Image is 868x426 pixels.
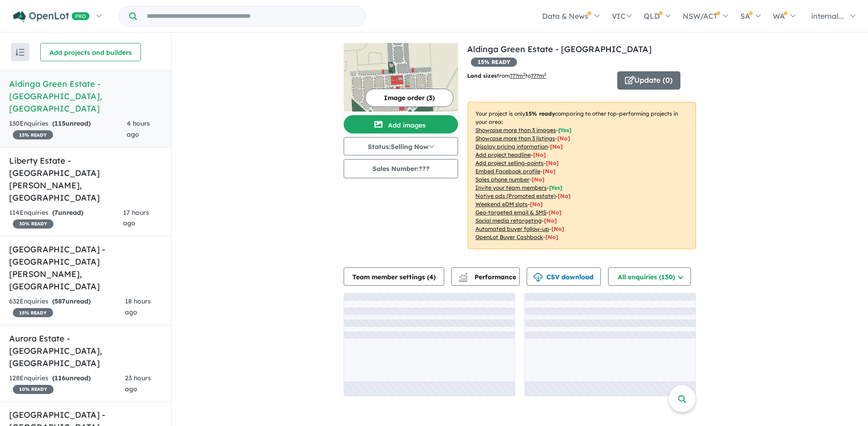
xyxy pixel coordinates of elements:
[475,234,543,240] u: OpenLot Buyer Cashback
[544,217,557,224] span: [No]
[344,267,444,286] button: Team member settings (4)
[471,58,517,67] span: 15 % READY
[139,6,363,26] input: Try estate name, suburb, builder or developer
[530,201,543,208] span: [No]
[52,374,91,382] strong: ( unread)
[549,184,562,191] span: [ Yes ]
[13,385,54,394] span: 10 % READY
[557,135,570,142] span: [ No ]
[510,72,525,79] u: ??? m
[429,273,433,281] span: 4
[54,297,65,305] span: 587
[545,234,558,240] span: [No]
[475,143,548,150] u: Display pricing information
[525,110,555,117] b: 15 % ready
[475,151,531,158] u: Add project headline
[467,72,497,79] b: Land sizes
[467,44,652,54] a: Aldinga Green Estate - [GEOGRAPHIC_DATA]
[451,267,520,286] button: Performance
[525,72,546,79] span: to
[617,71,680,90] button: Update (0)
[468,102,696,249] p: Your project is only comparing to other top-performing projects in your area: - - - - - - - - - -...
[558,127,571,133] span: [ Yes ]
[13,11,90,22] img: Openlot PRO Logo White
[54,374,65,382] span: 116
[533,151,546,158] span: [ No ]
[811,11,844,21] span: internal...
[127,119,150,138] span: 4 hours ago
[9,154,162,204] h5: Liberty Estate - [GEOGRAPHIC_DATA][PERSON_NAME] , [GEOGRAPHIC_DATA]
[16,49,25,56] img: sort.svg
[123,208,149,228] span: 17 hours ago
[558,192,571,199] span: [No]
[546,160,559,166] span: [ No ]
[13,130,53,139] span: 15 % READY
[549,209,561,216] span: [No]
[459,273,467,278] img: line-chart.svg
[9,296,125,318] div: 632 Enquir ies
[532,176,545,183] span: [ No ]
[458,276,468,282] img: bar-chart.svg
[13,308,53,317] span: 15 % READY
[475,127,556,133] u: Showcase more than 3 images
[40,43,141,61] button: Add projects and builders
[344,137,458,155] button: Status:Selling Now
[534,273,543,282] img: download icon
[52,208,83,217] strong: ( unread)
[475,168,540,175] u: Embed Facebook profile
[527,267,601,286] button: CSV download
[52,297,91,305] strong: ( unread)
[475,201,528,208] u: Weekend eDM slots
[54,119,65,128] span: 115
[460,273,516,281] span: Performance
[9,78,162,115] h5: Aldinga Green Estate - [GEOGRAPHIC_DATA] , [GEOGRAPHIC_DATA]
[475,160,544,166] u: Add project selling-points
[550,143,563,150] span: [ No ]
[54,208,58,217] span: 7
[365,89,453,107] button: Image order (3)
[523,72,525,77] sup: 2
[475,135,555,142] u: Showcase more than 3 listings
[475,184,547,191] u: Invite your team members
[52,119,91,128] strong: ( unread)
[9,243,162,293] h5: [GEOGRAPHIC_DATA] - [GEOGRAPHIC_DATA][PERSON_NAME] , [GEOGRAPHIC_DATA]
[467,71,610,80] p: from
[125,374,151,393] span: 23 hours ago
[551,225,564,232] span: [No]
[9,208,123,229] div: 114 Enquir ies
[9,373,125,395] div: 128 Enquir ies
[344,115,458,133] button: Add images
[543,168,555,175] span: [ No ]
[475,225,549,232] u: Automated buyer follow-up
[531,72,546,79] u: ???m
[13,219,54,229] span: 30 % READY
[9,332,162,369] h5: Aurora Estate - [GEOGRAPHIC_DATA] , [GEOGRAPHIC_DATA]
[9,118,127,140] div: 130 Enquir ies
[475,176,529,183] u: Sales phone number
[608,267,691,286] button: All enquiries (130)
[544,72,546,77] sup: 2
[344,43,458,112] img: Aldinga Green Estate - Aldinga Beach
[475,209,546,216] u: Geo-targeted email & SMS
[475,192,555,199] u: Native ads (Promoted estate)
[125,297,151,316] span: 18 hours ago
[475,217,542,224] u: Social media retargeting
[344,159,458,178] button: Sales Number:???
